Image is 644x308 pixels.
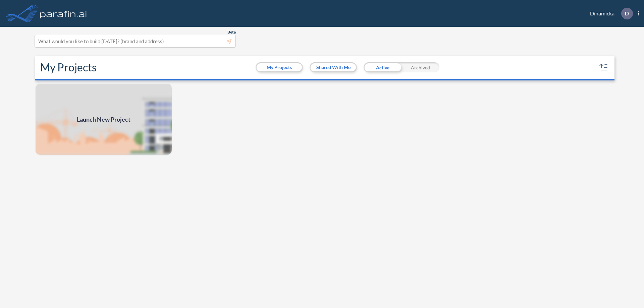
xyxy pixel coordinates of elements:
[227,29,236,35] span: Beta
[311,63,356,71] button: Shared With Me
[364,62,401,72] div: Active
[401,62,439,72] div: Archived
[40,61,97,74] h2: My Projects
[35,83,172,156] a: Launch New Project
[35,83,172,156] img: add
[257,63,302,71] button: My Projects
[580,8,639,19] div: Dinamicka
[77,115,130,124] span: Launch New Project
[625,10,629,16] p: D
[598,62,609,73] button: sort
[39,7,88,20] img: logo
